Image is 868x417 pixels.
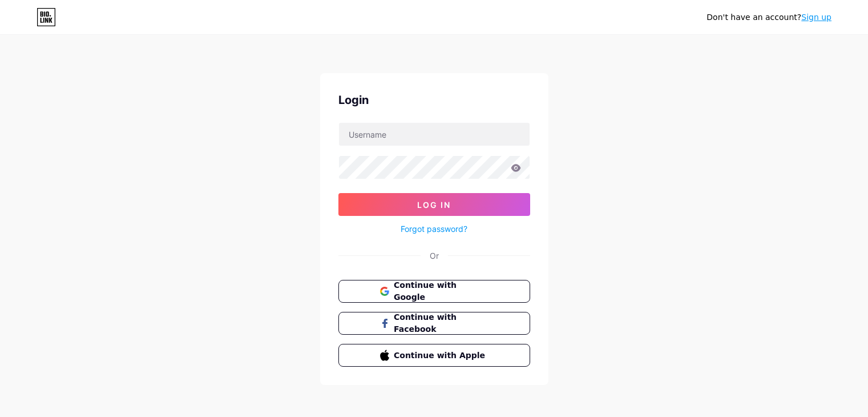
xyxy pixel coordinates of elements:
[338,280,530,303] button: Continue with Google
[801,13,831,22] a: Sign up
[338,91,530,109] div: Login
[706,11,831,23] div: Don't have an account?
[338,344,530,367] button: Continue with Apple
[339,123,530,146] input: Username
[430,250,439,262] div: Or
[394,311,488,335] span: Continue with Facebook
[338,193,530,216] button: Log In
[417,200,451,210] span: Log In
[338,312,530,335] button: Continue with Facebook
[394,279,488,303] span: Continue with Google
[401,223,467,235] a: Forgot password?
[394,350,488,362] span: Continue with Apple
